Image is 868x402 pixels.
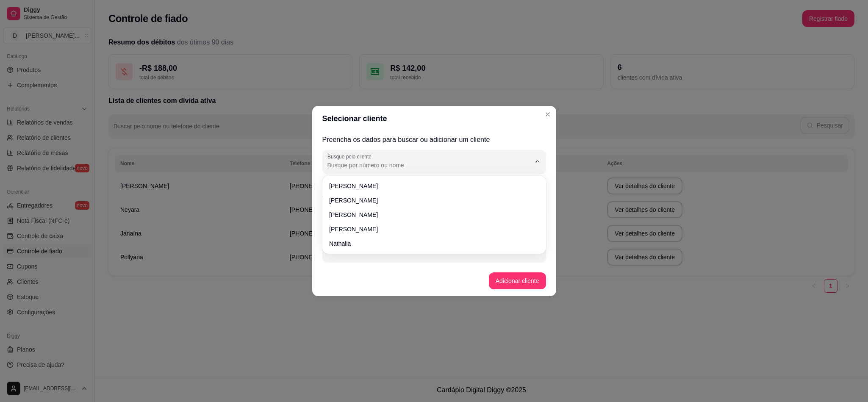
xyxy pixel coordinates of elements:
input: Busque pelo cliente [327,161,517,169]
span: [PERSON_NAME] [329,225,531,233]
button: Show suggestions [531,155,544,168]
ul: Suggestions [326,179,543,250]
span: [PERSON_NAME] [329,211,531,219]
label: Busque pelo cliente [327,153,374,160]
span: Nathalia [329,239,531,248]
button: Adicionar cliente [489,272,546,289]
span: [PERSON_NAME] [329,182,531,190]
header: Selecionar cliente [312,106,556,131]
h2: Preencha os dados para buscar ou adicionar um cliente [322,135,546,145]
button: Close [541,108,555,121]
input: Nome do cliente [327,250,541,258]
span: [PERSON_NAME] [329,196,531,205]
div: Suggestions [324,177,544,252]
